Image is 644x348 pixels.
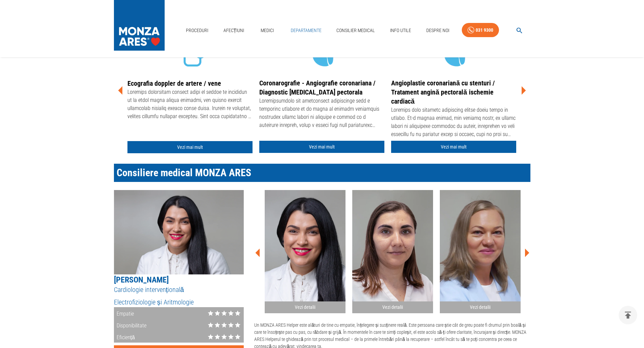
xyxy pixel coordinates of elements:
h2: Vezi detalii [267,304,343,311]
div: Eficiență [114,331,135,343]
a: Info Utile [387,24,414,37]
a: Vezi mai mult [391,141,516,153]
a: Angioplastie coronariană cu stenturi / Tratament angină pectorală ischemie cardiacă [391,79,495,105]
h5: [PERSON_NAME] [114,274,244,285]
span: Consiliere medical MONZA ARES [117,167,251,179]
h2: Vezi detalii [443,304,518,311]
a: Ecografia doppler de artere / vene [127,79,221,87]
a: Consilier Medical [334,24,378,37]
button: delete [619,306,637,324]
h5: Electrofiziologie și Aritmologie [114,298,244,307]
div: Loremips dolo sitametc adipiscing elitse doeiu tempo in utlabo. Et-d magnaa enimad, min veniamq n... [391,106,516,140]
h2: Vezi detalii [355,304,430,311]
a: Despre Noi [424,24,452,37]
h5: Cardiologie intervențională [114,285,244,294]
a: Proceduri [183,24,211,37]
div: Disponibilitate [114,319,146,331]
a: Afecțiuni [221,24,247,37]
a: Departamente [288,24,324,37]
button: Vezi detalii [265,190,345,313]
a: Vezi mai mult [127,141,253,154]
button: Vezi detalii [440,190,521,313]
a: 031 9300 [462,23,499,37]
button: Vezi detalii [352,190,433,313]
a: Coronarografie - Angiografie coronariana / Diagnostic [MEDICAL_DATA] pectorala [259,79,376,96]
a: Medici [257,24,278,37]
div: 031 9300 [476,26,493,34]
div: Empatie [114,307,134,319]
div: Loremipsumdolo sit ametconsect adipiscinge sedd e temporinc utlabore et do magna al enimadm venia... [259,97,384,131]
a: Vezi mai mult [259,141,384,153]
div: Loremips dolorsitam consect adipi el seddoe te incididun ut la etdol magna aliqua enimadmi, ven q... [127,88,253,122]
